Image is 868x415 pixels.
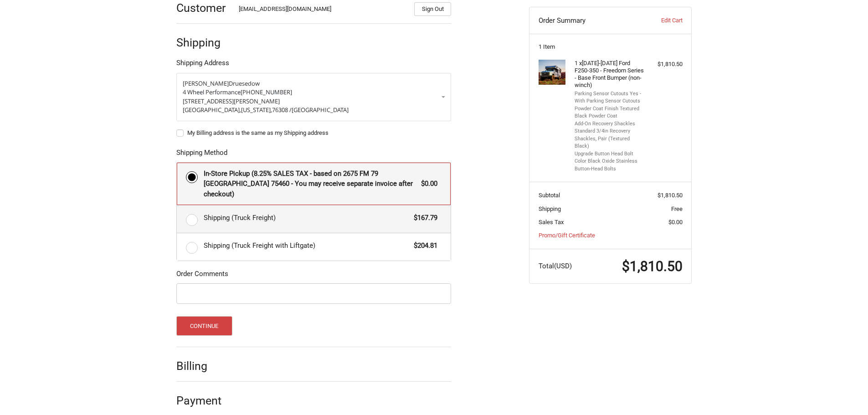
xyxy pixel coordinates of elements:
span: Subtotal [539,192,560,199]
h4: 1 x [DATE]-[DATE] Ford F250-350 - Freedom Series - Base Front Bumper (non-winch) [575,60,644,89]
div: $1,810.50 [647,60,683,69]
span: [GEOGRAPHIC_DATA], [183,106,241,114]
span: [GEOGRAPHIC_DATA] [292,106,349,114]
h3: 1 Item [539,43,683,51]
span: $0.00 [668,219,683,225]
span: Shipping [539,205,561,212]
span: Total (USD) [539,262,572,270]
li: Upgrade Button Head Bolt Color Black Oxide Stainless Button-Head Bolts [575,150,644,173]
a: Promo/Gift Certificate [539,232,595,239]
span: In-Store Pickup (8.25% SALES TAX - based on 2675 FM 79 [GEOGRAPHIC_DATA] 75460 - You may receive ... [204,169,417,200]
legend: Shipping Address [176,58,229,72]
label: My Billing address is the same as my Shipping address [176,129,451,137]
span: 76308 / [272,106,292,114]
li: Add-On Recovery Shackles Standard 3/4in Recovery Shackles, Pair (Textured Black) [575,120,644,150]
span: $167.79 [409,213,437,223]
span: $1,810.50 [657,192,683,199]
span: $0.00 [416,179,437,189]
h2: Shipping [176,36,230,50]
h2: Customer [176,1,230,15]
a: Enter or select a different address [176,73,451,121]
span: [US_STATE], [241,106,272,114]
iframe: Chat Widget [822,371,868,415]
span: Shipping (Truck Freight with Liftgate) [204,241,410,251]
span: Druesedow [229,79,260,87]
a: Edit Cart [637,16,682,25]
span: $204.81 [409,241,437,251]
legend: Shipping Method [176,148,227,162]
span: [PHONE_NUMBER] [241,88,292,96]
span: Sales Tax [539,219,564,225]
span: Shipping (Truck Freight) [204,213,410,223]
button: Continue [176,316,232,336]
button: Sign Out [414,2,451,16]
li: Parking Sensor Cutouts Yes - With Parking Sensor Cutouts [575,90,644,105]
span: $1,810.50 [622,258,683,274]
h3: Order Summary [539,16,637,25]
div: [EMAIL_ADDRESS][DOMAIN_NAME] [239,5,406,16]
span: [STREET_ADDRESS][PERSON_NAME] [183,97,280,105]
span: [PERSON_NAME] [183,79,229,87]
legend: Order Comments [176,269,228,283]
span: Free [671,205,683,212]
li: Powder Coat Finish Textured Black Powder Coat [575,105,644,120]
h2: Payment [176,394,230,408]
h2: Billing [176,359,230,373]
span: 4 Wheel Performance [183,88,241,96]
